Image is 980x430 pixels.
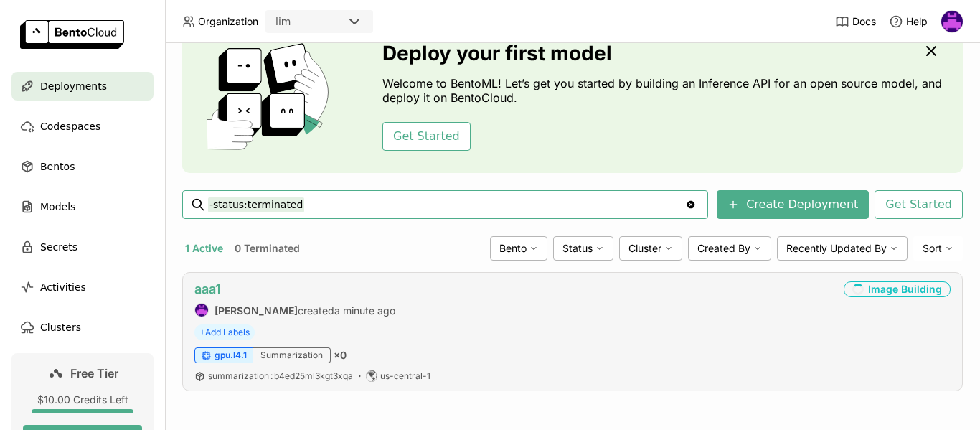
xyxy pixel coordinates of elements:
span: Sort [923,242,942,255]
a: Codespaces [11,112,154,141]
span: a minute ago [334,304,395,317]
div: Status [553,236,613,261]
span: : [270,370,273,381]
div: Cluster [619,236,682,261]
a: Clusters [11,313,154,342]
img: nora lim [941,11,963,32]
span: Organization [198,15,258,28]
a: Bentos [11,152,154,181]
div: Summarization [253,347,331,363]
button: 1 Active [182,239,226,258]
span: Created By [697,242,750,255]
span: Clusters [40,319,81,336]
div: $10.00 Credits Left [23,393,142,406]
span: Free Tier [70,366,118,380]
span: Secrets [40,238,77,256]
a: Secrets [11,233,154,261]
a: aaa1 [194,281,221,296]
input: Search [208,193,685,216]
div: Image Building [844,281,951,297]
span: Codespaces [40,118,100,135]
div: Recently Updated By [777,236,908,261]
a: Models [11,192,154,221]
span: Bento [499,242,527,255]
div: Created By [688,236,771,261]
span: Bentos [40,158,75,175]
button: Get Started [382,122,471,151]
a: Activities [11,273,154,302]
span: Cluster [628,242,661,255]
span: × 0 [334,349,347,362]
img: logo [20,20,124,49]
p: Welcome to BentoML! Let’s get you started by building an Inference API for an open source model, ... [382,76,949,105]
i: loading [852,283,865,296]
h3: Deploy your first model [382,42,949,65]
span: gpu.l4.1 [215,350,247,361]
img: cover onboarding [194,42,348,150]
span: us-central-1 [380,370,430,382]
button: Get Started [875,190,963,219]
span: Models [40,198,75,215]
div: Bento [490,236,547,261]
span: Deployments [40,78,107,95]
a: Docs [835,14,876,29]
img: nora lim [195,304,208,317]
a: Deployments [11,72,154,101]
span: +Add Labels [194,324,255,340]
span: Recently Updated By [786,242,887,255]
a: summarization:b4ed25ml3kgt3xqa [208,370,353,382]
svg: Clear value [685,199,697,210]
input: Selected lim. [292,15,293,29]
span: Help [906,15,928,28]
div: Help [889,14,928,29]
span: Activities [40,279,86,296]
div: lim [275,14,291,29]
strong: [PERSON_NAME] [215,304,298,317]
button: 0 Terminated [232,239,303,258]
div: created [194,303,395,317]
span: Status [562,242,593,255]
span: Docs [852,15,876,28]
div: Sort [913,236,963,261]
span: summarization b4ed25ml3kgt3xqa [208,370,353,381]
button: Create Deployment [717,190,869,219]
